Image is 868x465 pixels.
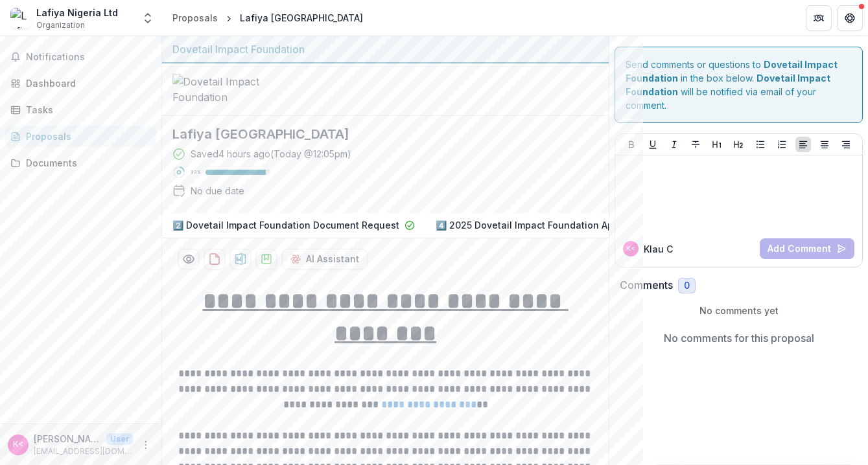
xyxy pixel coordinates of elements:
[664,330,814,346] p: No comments for this proposal
[167,8,368,27] nav: breadcrumb
[26,156,146,170] div: Documents
[191,147,351,161] div: Saved 4 hours ago ( Today @ 12:05pm )
[709,137,725,152] button: Heading 1
[256,249,277,269] button: download-proposal
[26,76,146,90] div: Dashboard
[684,280,690,291] span: 0
[5,152,156,174] a: Documents
[167,8,223,27] a: Proposals
[26,103,146,117] div: Tasks
[34,432,101,446] p: [PERSON_NAME] <[PERSON_NAME][EMAIL_ADDRESS][DOMAIN_NAME]>
[172,11,218,25] div: Proposals
[204,249,225,269] button: download-proposal
[172,126,578,142] h2: Lafiya [GEOGRAPHIC_DATA]
[620,304,858,317] p: No comments yet
[615,47,863,123] div: Send comments or questions to in the box below. will be notified via email of your comment.
[626,245,635,252] div: Klau Chmielowska <klau.chmielowska@lafiyanigeria.org>
[36,6,118,19] div: Lafiya Nigeria Ltd
[240,11,363,25] div: Lafiya [GEOGRAPHIC_DATA]
[139,5,157,31] button: Open entity switcher
[172,41,598,57] div: Dovetail Impact Foundation
[191,168,200,177] p: 93 %
[26,130,146,143] div: Proposals
[666,137,682,152] button: Italicize
[753,137,768,152] button: Bullet List
[795,137,811,152] button: Align Left
[10,8,31,28] img: Lafiya Nigeria Ltd
[436,218,653,232] p: 4️⃣ 2025 Dovetail Impact Foundation Application
[688,137,703,152] button: Strike
[172,218,399,232] p: 2️⃣ Dovetail Impact Foundation Document Request
[282,249,368,269] button: AI Assistant
[5,99,156,120] a: Tasks
[172,74,302,105] img: Dovetail Impact Foundation
[5,47,156,67] button: Notifications
[731,137,746,152] button: Heading 2
[106,433,133,445] p: User
[230,249,251,269] button: download-proposal
[26,52,151,63] span: Notifications
[34,446,133,457] p: [EMAIL_ADDRESS][DOMAIN_NAME]
[644,242,673,256] p: Klau C
[837,5,863,31] button: Get Help
[13,440,23,449] div: Klau Chmielowska <klau.chmielowska@lafiyanigeria.org>
[5,126,156,147] a: Proposals
[178,249,199,269] button: Preview ec96a026-40d6-470d-b572-b4d564fd6054-10.pdf
[806,5,832,31] button: Partners
[620,279,673,291] h2: Comments
[760,238,854,259] button: Add Comment
[645,137,661,152] button: Underline
[5,73,156,94] a: Dashboard
[36,19,85,31] span: Organization
[138,437,154,453] button: More
[838,137,854,152] button: Align Right
[817,137,832,152] button: Align Center
[774,137,790,152] button: Ordered List
[191,184,244,198] div: No due date
[624,137,639,152] button: Bold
